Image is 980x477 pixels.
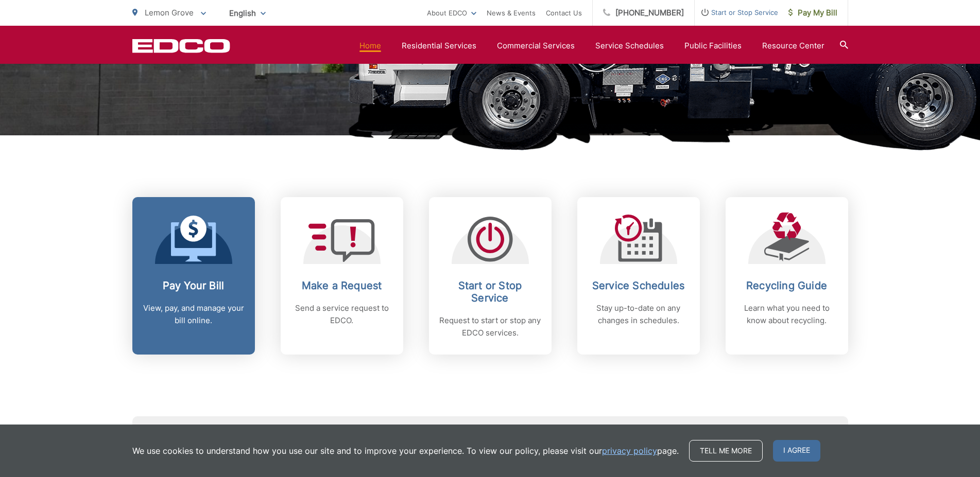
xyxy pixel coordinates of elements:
[497,40,575,52] a: Commercial Services
[402,40,476,52] a: Residential Services
[726,197,848,355] a: Recycling Guide Learn what you need to know about recycling.
[132,197,255,355] a: Pay Your Bill View, pay, and manage your bill online.
[736,302,838,327] p: Learn what you need to know about recycling.
[427,7,476,19] a: About EDCO
[788,7,837,19] span: Pay My Bill
[602,445,657,457] a: privacy policy
[577,197,700,355] a: Service Schedules Stay up-to-date on any changes in schedules.
[588,279,690,292] h2: Service Schedules
[145,8,194,17] span: Lemon Grove
[439,279,541,304] h2: Start or Stop Service
[132,39,230,53] a: EDCD logo. Return to the homepage.
[588,302,690,327] p: Stay up-to-date on any changes in schedules.
[773,440,820,462] span: I agree
[132,445,679,457] p: We use cookies to understand how you use our site and to improve your experience. To view our pol...
[359,40,381,52] a: Home
[281,197,403,355] a: Make a Request Send a service request to EDCO.
[143,302,245,327] p: View, pay, and manage your bill online.
[762,40,824,52] a: Resource Center
[291,302,393,327] p: Send a service request to EDCO.
[684,40,742,52] a: Public Facilities
[736,279,838,292] h2: Recycling Guide
[595,40,664,52] a: Service Schedules
[143,279,245,292] h2: Pay Your Bill
[439,314,541,339] p: Request to start or stop any EDCO services.
[291,279,393,292] h2: Make a Request
[221,4,273,22] span: English
[487,7,536,19] a: News & Events
[546,7,582,19] a: Contact Us
[689,440,763,462] a: Tell me more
